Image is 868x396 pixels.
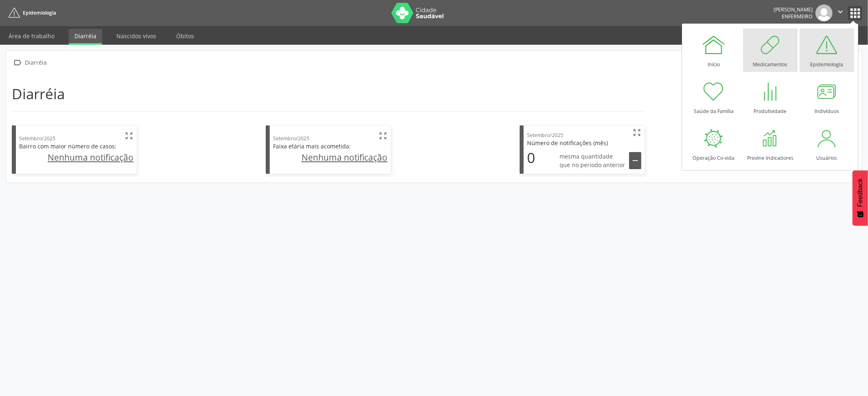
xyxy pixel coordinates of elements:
[19,142,116,150] span: Bairro com maior número de casos:
[24,57,48,68] div: Diarréia
[800,28,854,72] a: Epidemiologia
[527,132,563,139] span: Setembro/2025
[816,4,833,22] img: img
[800,122,854,165] a: Usuários
[853,170,868,226] button: Feedback - Mostrar pesquisa
[125,131,133,140] i: 
[12,57,24,68] i: 
[6,6,56,20] a: Epidemiologia
[836,7,845,16] i: 
[266,125,391,174] div: Setembro/2025  Faixa etária mais acometida: Nenhuma notificação
[69,29,102,45] a: Diarréia
[23,9,56,16] span: Epidemiologia
[743,75,798,119] a: Produtividade
[12,85,65,102] h1: Diarréia
[19,135,55,142] span: Setembro/2025
[774,6,813,13] div: [PERSON_NAME]
[48,152,133,163] u: Nenhuma notificação
[687,75,741,119] a: Saúde da Família
[171,29,200,43] a: Óbitos
[743,122,798,165] a: Previne Indicadores
[857,178,864,207] span: Feedback
[520,125,645,174] div: Setembro/2025  Número de notificações (mês) 0 mesma quantidade que no período anterior 
[560,152,625,161] span: mesma quantidade
[632,128,641,137] i: 
[111,29,162,43] a: Nascidos vivos
[743,28,798,72] a: Medicamentos
[560,161,625,169] span: que no período anterior
[800,75,854,119] a: Indivíduos
[273,135,309,142] span: Setembro/2025
[687,122,741,165] a: Operação Co-vida
[527,139,608,147] span: Número de notificações (mês)
[12,125,137,174] div: Setembro/2025  Bairro com maior número de casos: Nenhuma notificação
[273,142,351,150] span: Faixa etária mais acometida:
[302,152,387,163] u: Nenhuma notificação
[833,4,848,22] button: 
[631,156,640,165] i: 
[12,57,48,68] a:  Diarréia
[848,6,862,20] button: apps
[687,28,741,72] a: Início
[782,13,813,20] span: Enfermeiro
[3,29,60,43] a: Área de trabalho
[378,131,387,140] i: 
[527,149,535,166] h1: 0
